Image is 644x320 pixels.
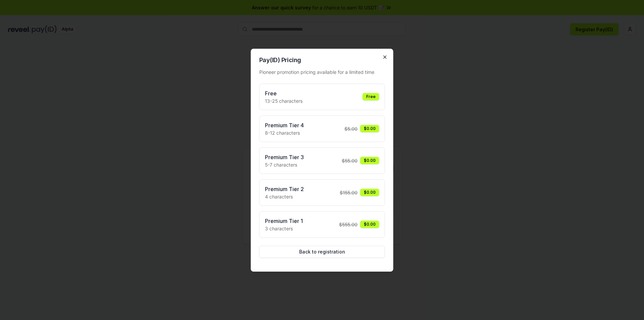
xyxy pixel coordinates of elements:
p: 8-12 characters [265,129,304,136]
h2: Pay(ID) Pricing [259,57,385,63]
p: 3 characters [265,225,303,232]
span: $ 5.00 [344,125,358,132]
div: $0.00 [360,189,379,196]
h3: Free [265,89,303,97]
h3: Premium Tier 3 [265,153,304,161]
div: $0.00 [360,125,379,132]
h3: Premium Tier 2 [265,185,304,193]
p: 13-25 characters [265,97,303,104]
span: $ 555.00 [339,221,358,228]
span: $ 155.00 [340,189,358,196]
button: Back to registration [259,246,385,258]
div: $0.00 [360,221,379,228]
div: Free [363,93,379,100]
p: 4 characters [265,193,304,200]
div: Pioneer promotion pricing available for a limited time [259,68,385,76]
h3: Premium Tier 4 [265,121,304,129]
span: $ 55.00 [342,157,358,164]
h3: Premium Tier 1 [265,217,303,225]
p: 5-7 characters [265,161,304,168]
div: $0.00 [360,157,379,164]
